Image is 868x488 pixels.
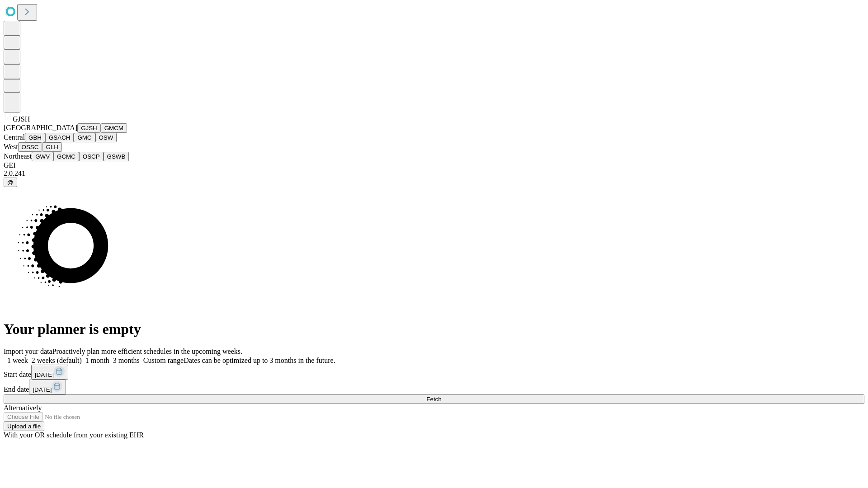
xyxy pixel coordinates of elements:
[13,115,30,123] span: GJSH
[7,357,28,364] span: 1 week
[32,357,82,364] span: 2 weeks (default)
[32,152,53,161] button: GWV
[42,142,61,152] button: GLH
[4,169,864,178] div: 2.0.241
[4,178,17,187] button: @
[79,152,104,161] button: OSCP
[18,142,42,152] button: OSSC
[4,161,864,169] div: GEI
[104,152,129,161] button: GSWB
[25,133,45,142] button: GBH
[29,380,66,394] button: [DATE]
[426,396,441,403] span: Fetch
[4,394,864,404] button: Fetch
[4,133,25,141] span: Central
[4,380,864,394] div: End date
[35,371,54,378] span: [DATE]
[52,347,242,355] span: Proactively plan more efficient schedules in the upcoming weeks.
[4,143,18,150] span: West
[4,365,864,380] div: Start date
[33,386,52,393] span: [DATE]
[7,179,14,186] span: @
[31,365,68,380] button: [DATE]
[4,347,52,355] span: Import your data
[4,422,44,431] button: Upload a file
[77,123,101,133] button: GJSH
[74,133,95,142] button: GMC
[4,124,77,131] span: [GEOGRAPHIC_DATA]
[85,357,109,364] span: 1 month
[101,123,127,133] button: GMCM
[53,152,79,161] button: GCMC
[4,431,144,439] span: With your OR schedule from your existing EHR
[4,404,42,412] span: Alternatively
[113,357,140,364] span: 3 months
[184,357,335,364] span: Dates can be optimized up to 3 months in the future.
[143,357,184,364] span: Custom range
[4,152,32,160] span: Northeast
[95,133,117,142] button: OSW
[45,133,74,142] button: GSACH
[4,321,864,338] h1: Your planner is empty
